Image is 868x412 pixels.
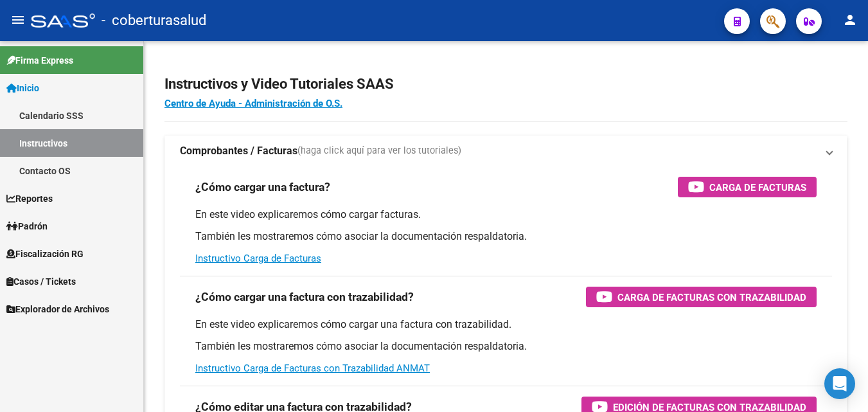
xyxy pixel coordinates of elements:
[617,289,806,305] span: Carga de Facturas con Trazabilidad
[195,178,330,196] h3: ¿Cómo cargar una factura?
[195,229,817,244] p: También les mostraremos cómo asociar la documentación respaldatoria.
[709,179,806,195] span: Carga de Facturas
[195,253,321,264] a: Instructivo Carga de Facturas
[164,136,847,166] mat-expansion-panel-header: Comprobantes / Facturas(haga click aquí para ver los tutoriales)
[195,288,414,306] h3: ¿Cómo cargar una factura con trazabilidad?
[824,368,855,399] div: Open Intercom Messenger
[6,302,109,316] span: Explorador de Archivos
[6,274,76,289] span: Casos / Tickets
[6,81,39,95] span: Inicio
[164,98,342,109] a: Centro de Ayuda - Administración de O.S.
[195,339,817,354] p: También les mostraremos cómo asociar la documentación respaldatoria.
[195,363,430,374] a: Instructivo Carga de Facturas con Trazabilidad ANMAT
[102,6,206,35] span: - coberturasalud
[195,208,817,222] p: En este video explicaremos cómo cargar facturas.
[6,247,84,261] span: Fiscalización RG
[842,12,858,28] mat-icon: person
[6,192,53,206] span: Reportes
[6,219,48,233] span: Padrón
[195,318,817,332] p: En este video explicaremos cómo cargar una factura con trazabilidad.
[10,12,26,28] mat-icon: menu
[678,177,817,197] button: Carga de Facturas
[180,144,297,158] strong: Comprobantes / Facturas
[297,144,461,158] span: (haga click aquí para ver los tutoriales)
[164,72,847,96] h2: Instructivos y Video Tutoriales SAAS
[586,287,817,307] button: Carga de Facturas con Trazabilidad
[6,53,73,67] span: Firma Express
